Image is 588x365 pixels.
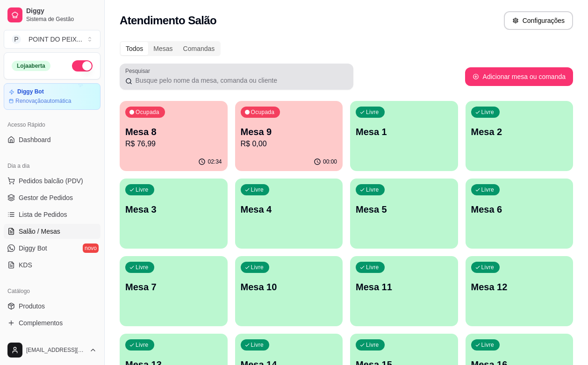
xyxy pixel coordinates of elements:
span: P [12,35,21,44]
p: Livre [251,186,264,193]
div: Todos [121,42,148,55]
span: Pedidos balcão (PDV) [19,176,83,186]
p: 00:00 [323,158,337,165]
div: Acesso Rápido [4,117,100,132]
a: Salão / Mesas [4,224,100,239]
div: Loja aberta [12,61,50,71]
span: Salão / Mesas [19,227,60,236]
button: LivreMesa 11 [350,256,458,326]
button: Select a team [4,30,100,49]
p: Livre [481,341,495,349]
p: Livre [251,341,264,349]
p: R$ 0,00 [241,138,337,150]
button: [EMAIL_ADDRESS][DOMAIN_NAME] [4,339,100,361]
p: Ocupada [251,108,275,116]
button: LivreMesa 5 [350,179,458,249]
button: Adicionar mesa ou comanda [465,67,573,86]
a: Dashboard [4,132,100,147]
button: Configurações [504,11,573,30]
div: Mesas [148,42,178,55]
p: Livre [251,264,264,271]
div: Dia a dia [4,158,100,173]
input: Pesquisar [132,76,348,85]
p: Livre [481,264,495,271]
p: Mesa 6 [471,203,568,216]
span: Diggy [26,7,97,15]
p: Livre [481,186,495,193]
a: Gestor de Pedidos [4,190,100,205]
button: LivreMesa 7 [120,256,228,326]
p: Livre [366,108,379,116]
button: Alterar Status [72,60,93,72]
a: KDS [4,258,100,272]
p: Mesa 4 [241,203,337,216]
p: Mesa 11 [356,280,452,293]
p: Mesa 5 [356,203,452,216]
button: LivreMesa 10 [235,256,343,326]
p: Mesa 2 [471,125,568,138]
button: LivreMesa 6 [466,179,574,249]
p: Ocupada [136,108,159,116]
p: R$ 76,99 [125,138,222,150]
div: POINT DO PEIX ... [29,35,82,44]
p: Mesa 8 [125,125,222,138]
span: Diggy Bot [19,243,47,253]
a: Lista de Pedidos [4,207,100,222]
p: Livre [136,341,149,349]
button: LivreMesa 3 [120,179,228,249]
p: Mesa 10 [241,280,337,293]
span: Produtos [19,301,45,311]
button: LivreMesa 4 [235,179,343,249]
div: Comandas [178,42,220,55]
article: Renovação automática [15,97,71,105]
p: Mesa 12 [471,280,568,293]
button: Pedidos balcão (PDV) [4,173,100,188]
span: Sistema de Gestão [26,15,97,23]
button: LivreMesa 2 [466,101,574,171]
a: Diggy Botnovo [4,241,100,256]
span: KDS [19,260,32,270]
p: Mesa 9 [241,125,337,138]
label: Pesquisar [125,67,153,75]
p: Mesa 3 [125,203,222,216]
span: Complementos [19,318,63,328]
span: Lista de Pedidos [19,210,67,219]
span: Gestor de Pedidos [19,193,73,202]
a: Produtos [4,299,100,314]
p: Mesa 7 [125,280,222,293]
h2: Atendimento Salão [120,13,216,28]
p: Livre [136,264,149,271]
a: DiggySistema de Gestão [4,4,100,26]
article: Diggy Bot [17,88,44,95]
button: OcupadaMesa 9R$ 0,0000:00 [235,101,343,171]
p: Livre [366,341,379,349]
p: Mesa 1 [356,125,452,138]
span: [EMAIL_ADDRESS][DOMAIN_NAME] [26,346,86,354]
p: Livre [366,186,379,193]
a: Diggy BotRenovaçãoautomática [4,83,100,110]
a: Complementos [4,315,100,330]
p: Livre [136,186,149,193]
p: Livre [481,108,495,116]
button: LivreMesa 1 [350,101,458,171]
button: OcupadaMesa 8R$ 76,9902:34 [120,101,228,171]
div: Catálogo [4,284,100,299]
button: LivreMesa 12 [466,256,574,326]
span: Dashboard [19,135,51,144]
p: Livre [366,264,379,271]
p: 02:34 [208,158,222,165]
